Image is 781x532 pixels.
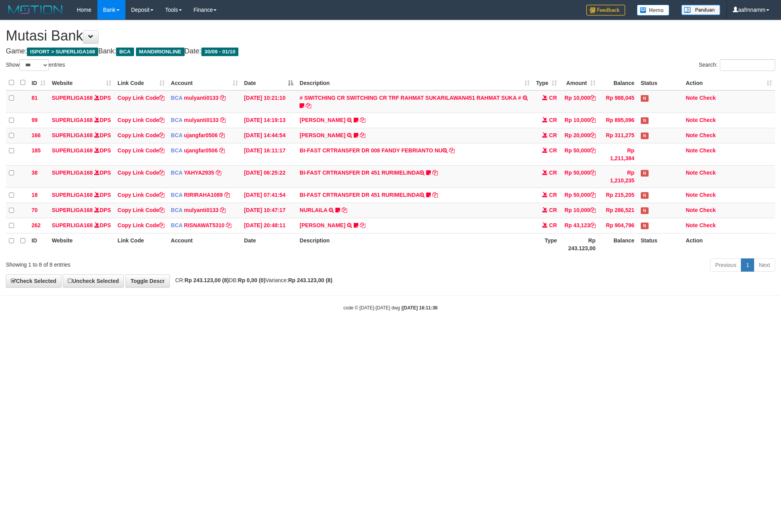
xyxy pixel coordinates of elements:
a: SUPERLIGA168 [52,147,93,154]
span: BCA [171,147,183,154]
span: 99 [32,117,38,123]
a: Note [686,132,698,138]
a: Copy BI-FAST CRTRANSFER DR 008 FANDY FEBRIANTO NU to clipboard [449,147,455,154]
span: Has Note [641,207,649,214]
a: SUPERLIGA168 [52,222,93,228]
td: DPS [49,187,115,203]
strong: [DATE] 16:11:36 [402,305,437,311]
td: Rp 50,000 [560,187,599,203]
a: Check [699,132,716,138]
a: NURLAILA [300,207,327,213]
td: Rp 10,000 [560,203,599,218]
strong: Rp 243.123,00 (8) [185,277,229,283]
a: Copy Rp 50,000 to clipboard [590,192,596,198]
a: Previous [710,258,741,272]
a: Copy Link Code [118,117,165,123]
th: Balance [599,233,638,255]
th: Date: activate to sort column descending [241,75,297,90]
a: Note [686,222,698,228]
td: Rp 10,000 [560,90,599,113]
td: BI-FAST CRTRANSFER DR 451 RURIMELINDA [296,165,532,187]
a: Next [754,258,775,272]
a: Copy mulyanti0133 to clipboard [220,117,226,123]
span: CR [549,132,557,138]
a: mulyanti0133 [184,207,219,213]
td: Rp 215,205 [599,187,638,203]
a: # SWITCHING CR SWITCHING CR TRF RAHMAT SUKARILAWAN451 RAHMAT SUKA # [300,95,521,101]
td: Rp 20,000 [560,128,599,143]
span: CR: DB: Variance: [171,277,333,283]
a: Copy Link Code [118,95,165,101]
th: Rp 243.123,00 [560,233,599,255]
th: Link Code [115,233,168,255]
a: Copy BI-FAST CRTRANSFER DR 451 RURIMELINDA to clipboard [432,170,438,176]
span: BCA [171,132,183,138]
td: Rp 1,210,235 [599,165,638,187]
td: Rp 286,521 [599,203,638,218]
td: [DATE] 14:44:54 [241,128,297,143]
td: [DATE] 14:19:13 [241,113,297,128]
span: 185 [32,147,41,154]
td: [DATE] 07:41:54 [241,187,297,203]
a: Copy Link Code [118,132,165,138]
a: [PERSON_NAME] [300,117,345,123]
td: Rp 1,211,384 [599,143,638,165]
a: SUPERLIGA168 [52,207,93,213]
th: Action [682,233,775,255]
th: Link Code: activate to sort column ascending [115,75,168,90]
img: Button%20Memo.svg [637,5,670,16]
span: Has Note [641,170,649,177]
a: mulyanti0133 [184,95,219,101]
span: CR [549,222,557,228]
span: CR [549,170,557,176]
td: Rp 10,000 [560,113,599,128]
a: Copy ujangfar0506 to clipboard [219,147,225,154]
td: [DATE] 16:11:17 [241,143,297,165]
strong: Rp 0,00 (0) [238,277,266,283]
a: Copy Rp 50,000 to clipboard [590,170,596,176]
td: Rp 43,123 [560,218,599,233]
a: Copy Rp 20,000 to clipboard [590,132,596,138]
td: Rp 50,000 [560,143,599,165]
th: Website: activate to sort column ascending [49,75,115,90]
td: DPS [49,218,115,233]
a: Toggle Descr [125,274,170,288]
th: Description [296,233,532,255]
span: BCA [116,48,134,56]
span: 70 [32,207,38,213]
span: CR [549,95,557,101]
a: SUPERLIGA168 [52,132,93,138]
th: Website [49,233,115,255]
span: Has Note [641,133,649,139]
th: ID [28,233,49,255]
span: CR [549,207,557,213]
img: Feedback.jpg [586,5,625,16]
h4: Game: Bank: Date: [6,48,775,55]
td: Rp 895,096 [599,113,638,128]
input: Search: [720,59,775,71]
td: DPS [49,90,115,113]
a: RIRIRAHA1089 [184,192,223,198]
a: Check [699,222,716,228]
td: DPS [49,143,115,165]
th: Status [638,233,683,255]
span: BCA [171,170,183,176]
th: Balance [599,75,638,90]
td: [DATE] 10:47:17 [241,203,297,218]
a: Copy Rp 10,000 to clipboard [590,95,596,101]
a: Check Selected [6,274,62,288]
a: Note [686,95,698,101]
a: Copy # SWITCHING CR SWITCHING CR TRF RAHMAT SUKARILAWAN451 RAHMAT SUKA # to clipboard [306,103,311,109]
a: SUPERLIGA168 [52,192,93,198]
a: SUPERLIGA168 [52,170,93,176]
span: CR [549,117,557,123]
a: Note [686,117,698,123]
a: SUPERLIGA168 [52,95,93,101]
td: BI-FAST CRTRANSFER DR 008 FANDY FEBRIANTO NU [296,143,532,165]
span: Has Note [641,95,649,102]
a: Copy Link Code [118,222,165,228]
span: 38 [32,170,38,176]
span: CR [549,147,557,154]
td: Rp 988,045 [599,90,638,113]
span: BCA [171,117,183,123]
